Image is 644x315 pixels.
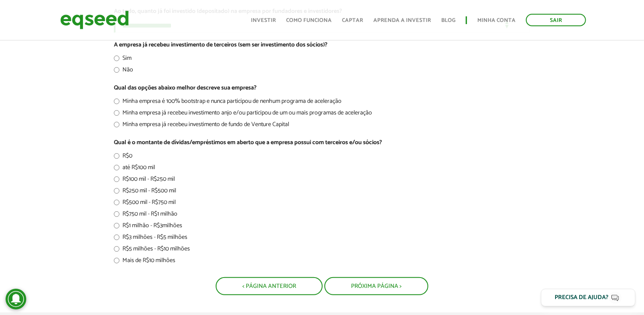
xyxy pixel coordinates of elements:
[114,153,132,162] label: R$0
[114,200,119,205] input: R$500 mil - R$750 mil
[114,42,327,48] label: A empresa já recebeu investimento de terceiros (sem ser investimento dos sócios)?
[114,67,119,73] input: Não
[114,235,187,243] label: R$3 milhões - R$5 milhões
[114,56,119,61] input: Sim
[114,200,176,208] label: R$500 mil - R$750 mil
[114,153,119,159] input: R$0
[114,165,155,173] label: até R$100 mil
[114,188,119,194] input: R$250 mil - R$500 mil
[114,99,119,104] input: Minha empresa é 100% bootstrap e nunca participou de nenhum programa de aceleração
[114,56,131,64] label: Sim
[114,67,133,76] label: Não
[114,176,119,182] input: R$100 mil - R$250 mil
[114,246,119,252] input: R$5 milhões - R$10 milhões
[114,122,289,130] label: Minha empresa já recebeu investimento de fundo de Venture Capital
[114,223,182,232] label: R$1 milhão - R$3milhões
[114,235,119,240] input: R$3 milhões - R$5 milhões
[441,18,455,23] a: Blog
[114,122,119,127] input: Minha empresa já recebeu investimento de fundo de Venture Capital
[477,18,516,23] a: Minha conta
[114,110,372,119] label: Minha empresa já recebeu investimento anjo e/ou participou de um ou mais programas de aceleração
[114,246,190,255] label: R$5 milhões - R$10 milhões
[114,165,119,170] input: até R$100 mil
[114,211,177,220] label: R$750 mil - R$1 milhão
[324,277,428,295] button: Próxima Página >
[60,9,129,31] img: EqSeed
[114,85,256,91] label: Qual das opções abaixo melhor descreve sua empresa?
[251,18,276,23] a: Investir
[373,18,431,23] a: Aprenda a investir
[114,258,119,263] input: Mais de R$10 milhões
[216,277,323,295] button: < Página Anterior
[114,258,175,266] label: Mais de R$10 milhões
[114,99,342,107] label: Minha empresa é 100% bootstrap e nunca participou de nenhum programa de aceleração
[114,188,176,197] label: R$250 mil - R$500 mil
[114,110,119,116] input: Minha empresa já recebeu investimento anjo e/ou participou de um ou mais programas de aceleração
[526,14,586,26] a: Sair
[114,140,382,146] label: Qual é o montante de dívidas/empréstimos em aberto que a empresa possui com terceiros e/ou sócios?
[342,18,363,23] a: Captar
[286,18,332,23] a: Como funciona
[114,223,119,229] input: R$1 milhão - R$3milhões
[114,211,119,217] input: R$750 mil - R$1 milhão
[114,176,175,185] label: R$100 mil - R$250 mil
